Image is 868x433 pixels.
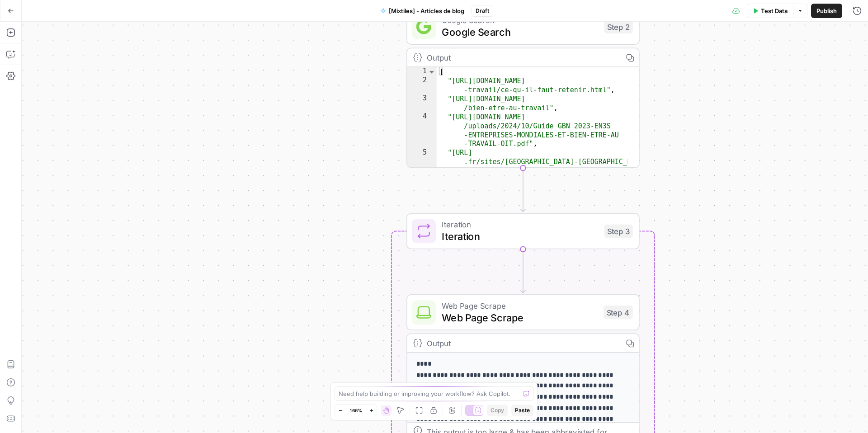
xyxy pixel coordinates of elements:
span: Paste [515,406,530,414]
div: Google SearchGoogle SearchStep 2Output[ "[URL][DOMAIN_NAME] -travail/ce-qu-il-faut-retenir.html",... [406,9,640,168]
button: Paste [511,405,533,416]
span: Copy [491,406,504,414]
span: Web Page Scrape [442,310,597,325]
button: Copy [487,405,508,416]
div: 4 [407,113,437,149]
span: Google Search [442,24,598,39]
span: Iteration [442,229,598,244]
div: Output [427,337,616,349]
div: Step 2 [604,20,633,33]
span: Iteration [442,218,598,231]
span: Draft [476,7,489,15]
span: Web Page Scrape [442,300,597,312]
div: 3 [407,94,437,113]
span: [Mixtiles] - Articles de blog [389,6,464,15]
button: Test Data [747,4,793,18]
div: 1 [407,67,437,76]
g: Edge from step_3 to step_4 [521,249,525,292]
span: 166% [349,407,362,414]
div: 5 [407,148,437,184]
button: Publish [811,4,842,18]
div: Step 3 [604,224,633,238]
div: IterationIterationStep 3 [406,213,640,249]
div: Output [427,52,616,64]
span: Publish [816,6,837,15]
button: [Mixtiles] - Articles de blog [375,4,470,18]
span: Test Data [761,6,788,15]
span: Toggle code folding, rows 1 through 6 [428,67,436,76]
div: 2 [407,76,437,94]
g: Edge from step_2 to step_3 [521,168,525,212]
div: Step 4 [604,306,633,319]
